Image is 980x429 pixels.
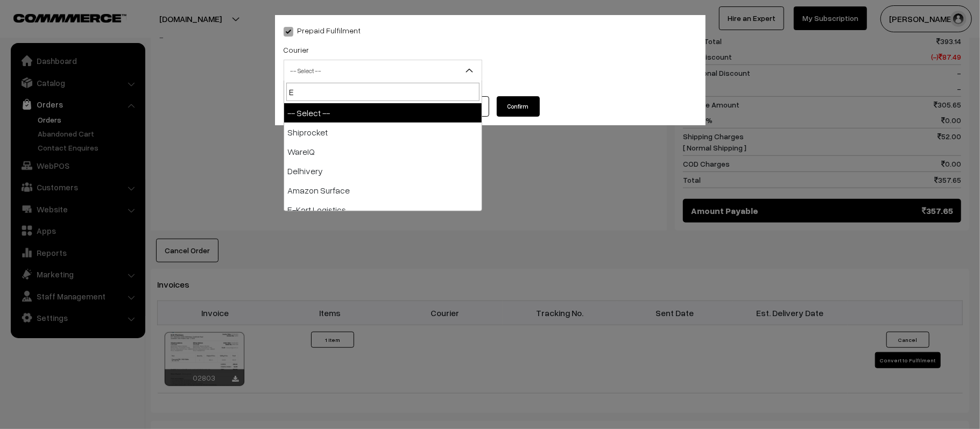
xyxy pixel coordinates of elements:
[284,61,482,80] span: -- Select --
[284,60,482,81] span: -- Select --
[284,25,361,36] label: Prepaid Fulfilment
[284,44,309,55] label: Courier
[284,181,482,200] li: Amazon Surface
[284,200,482,219] li: E-Kart Logistics
[284,103,482,123] li: -- Select --
[284,161,482,181] li: Delhivery
[284,123,482,142] li: Shiprocket
[284,142,482,161] li: WareIQ
[497,96,540,117] button: Confirm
